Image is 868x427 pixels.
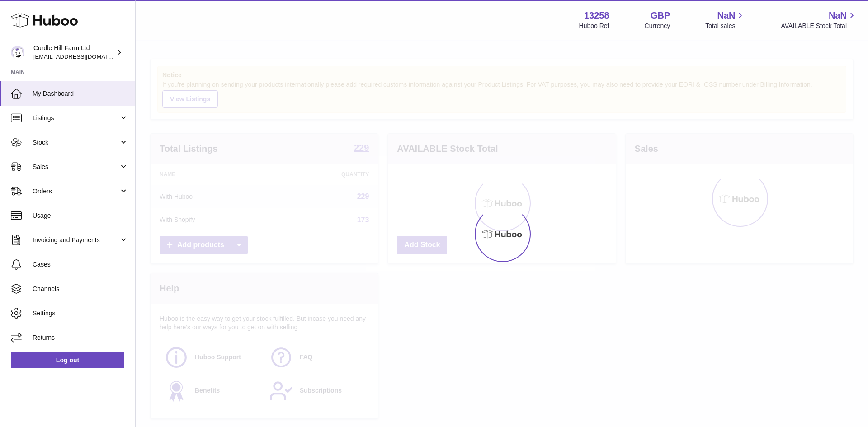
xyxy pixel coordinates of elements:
div: Huboo Ref [579,22,609,30]
span: Invoicing and Payments [33,236,119,244]
span: Orders [33,187,119,196]
span: Stock [33,138,119,147]
span: Returns [33,333,128,342]
span: NaN [829,9,847,22]
span: Total sales [705,22,745,30]
span: Listings [33,114,119,122]
span: Cases [33,260,128,269]
span: Usage [33,211,128,220]
div: Curdle Hill Farm Ltd [33,44,115,61]
a: NaN Total sales [705,9,745,30]
img: internalAdmin-13258@internal.huboo.com [11,46,24,59]
strong: 13258 [584,9,609,22]
span: My Dashboard [33,89,128,98]
strong: GBP [651,9,670,22]
span: Sales [33,163,119,171]
a: Log out [11,352,124,368]
span: Settings [33,309,128,318]
a: NaN AVAILABLE Stock Total [781,9,857,30]
div: Currency [645,22,670,30]
span: [EMAIL_ADDRESS][DOMAIN_NAME] [33,53,133,60]
span: NaN [717,9,735,22]
span: AVAILABLE Stock Total [781,22,857,30]
span: Channels [33,285,128,293]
